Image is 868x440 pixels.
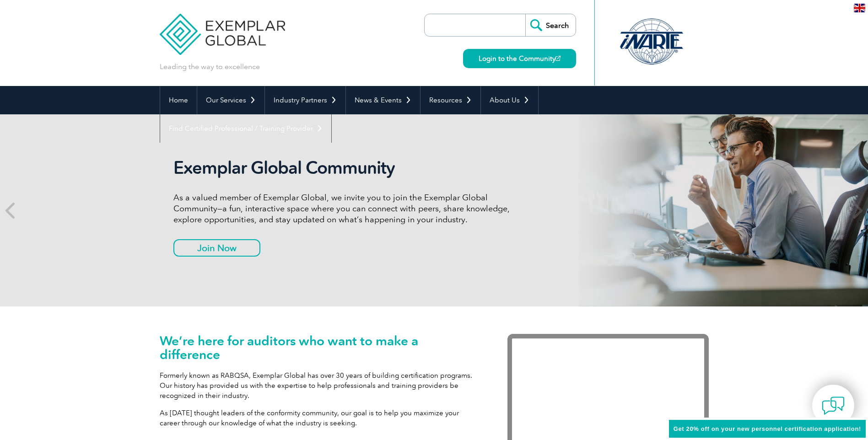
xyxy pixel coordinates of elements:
a: News & Events [346,86,420,114]
p: As a valued member of Exemplar Global, we invite you to join the Exemplar Global Community—a fun,... [173,192,517,225]
a: Join Now [173,239,260,257]
span: Get 20% off on your new personnel certification application! [674,425,861,432]
img: open_square.png [555,56,561,61]
p: Leading the way to excellence [160,62,260,72]
img: contact-chat.png [822,394,845,417]
a: Our Services [197,86,264,114]
h1: We’re here for auditors who want to make a difference [160,334,480,361]
a: Home [160,86,197,114]
a: Find Certified Professional / Training Provider [160,114,331,143]
a: Resources [421,86,480,114]
p: As [DATE] thought leaders of the conformity community, our goal is to help you maximize your care... [160,408,480,428]
a: Login to the Community [463,49,576,68]
a: About Us [481,86,538,114]
a: Industry Partners [265,86,345,114]
h2: Exemplar Global Community [173,157,517,178]
p: Formerly known as RABQSA, Exemplar Global has over 30 years of building certification programs. O... [160,370,480,401]
img: en [854,4,865,12]
input: Search [525,14,576,36]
